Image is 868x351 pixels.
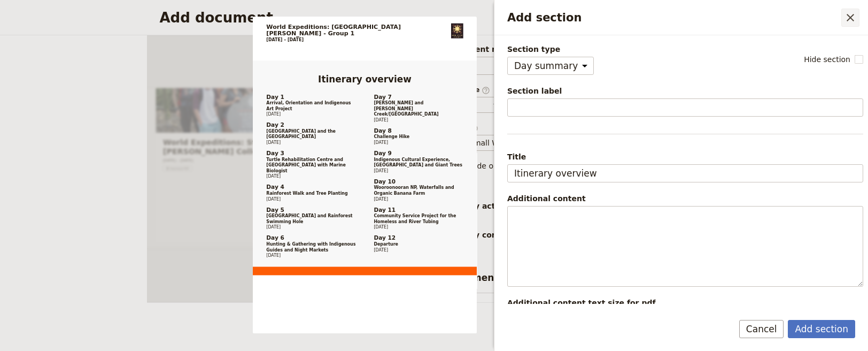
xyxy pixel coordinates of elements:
span: ​ [482,86,490,94]
span: Hunting & Gathering with Indigenous Guides and Night Markets [267,241,356,253]
span: Challenge Hike [374,134,463,140]
h2: Add section [507,10,841,26]
span: [DATE] [267,253,356,258]
span: Section type [507,44,594,55]
span: [DATE] [267,196,356,202]
img: Small World Journeys logo [525,98,542,120]
span: Day 5 [267,207,356,213]
span: Rainforest Walk and Tree Planting [267,190,356,196]
span: Day 12 [374,234,463,241]
button: Add section [788,320,855,338]
span: [DATE] [267,140,356,146]
span: [PHONE_NUMBER] [538,129,606,140]
span: Day 9 [374,150,463,157]
span: [DATE] [267,111,356,117]
span: Additional content text size for pdf [507,297,863,308]
span: Community Service Project for the Homeless and River Tubing [374,213,463,224]
span: [PERSON_NAME] and [PERSON_NAME] Creek/[GEOGRAPHIC_DATA] [374,100,463,117]
a: www.smallworldjourneys.com.au [525,166,629,177]
a: groups@smallworldjourneys.com.au [525,142,629,164]
span: [DATE] [374,140,463,146]
button: Close drawer [841,9,859,27]
span: Arrival, Orientation and Indigenous Art Project [267,100,356,111]
img: Small World Journeys logo [451,24,463,39]
span: Day 10 [374,178,463,185]
span: Day 4 [267,184,356,190]
span: Day 2 [267,121,356,128]
h1: World Expeditions:​ [GEOGRAPHIC_DATA][PERSON_NAME] -​ Group 1 [267,24,438,37]
span: [DATE] – [DATE] [267,37,304,42]
span: Wooroonooran NP, Waterfalls and Organic Banana Farm [374,185,463,196]
span: [DATE] [267,224,356,230]
span: [GEOGRAPHIC_DATA] and Rainforest Swimming Hole [267,213,356,224]
span: Day 7 [374,94,463,101]
span: Section label [507,86,863,96]
span: [DATE] – [DATE] [38,167,110,180]
select: Section type [507,57,594,75]
span: [DATE] [374,117,463,123]
span: Primary actions [446,201,523,211]
span: [DATE] [374,168,463,174]
span: Departure [374,241,463,247]
span: [DOMAIN_NAME] [538,166,600,177]
span: [EMAIL_ADDRESS][DOMAIN_NAME] [538,142,629,164]
h2: Itinerary overview [267,74,463,85]
span: Primary contacts [446,230,529,240]
button: Cancel [739,320,784,338]
span: [DATE] [374,224,463,230]
span: No sections have been added [481,297,681,310]
span: Title [507,151,863,162]
span: Day 8 [374,127,463,134]
span: Day 11 [374,207,463,213]
span: [DATE] [374,196,463,202]
h2: Add document [160,10,693,26]
span: Day 1 [267,94,356,101]
span: [DATE] [374,247,463,253]
span: [DATE] [267,173,356,179]
span: Day 3 [267,150,356,157]
input: Section label [507,98,863,117]
input: Title [507,164,863,182]
a: +61 07 4054 6693 [525,129,629,140]
span: Download PDF [55,188,101,197]
span: [GEOGRAPHIC_DATA] and the [GEOGRAPHIC_DATA] [267,128,356,140]
span: Day 6 [267,234,356,241]
button: ​Download PDF [38,186,108,199]
span: Hide section [804,54,850,65]
span: Indigenous Cultural Experience, [GEOGRAPHIC_DATA] and Giant Trees [374,157,463,168]
div: Additional content [507,193,863,204]
span: Turtle Rehabilitation Centre and [GEOGRAPHIC_DATA] with Marine Biologist [267,157,356,174]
